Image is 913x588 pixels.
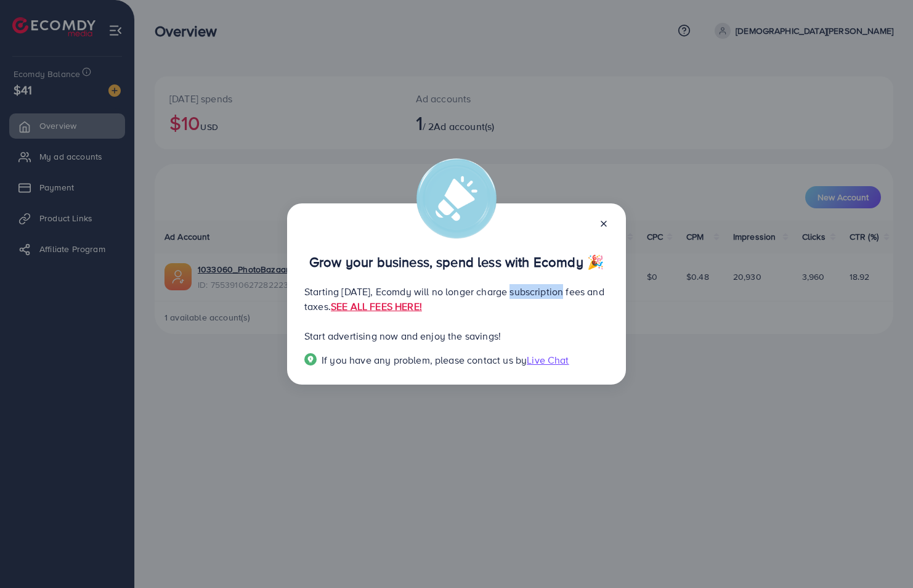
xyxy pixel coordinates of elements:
[322,353,527,367] span: If you have any problem, please contact us by
[304,353,317,365] img: Popup guide
[304,284,609,314] p: Starting [DATE], Ecomdy will no longer charge subscription fees and taxes.
[331,300,422,313] a: SEE ALL FEES HERE!
[527,353,569,367] span: Live Chat
[304,329,609,343] p: Start advertising now and enjoy the savings!
[861,533,904,579] iframe: Chat
[416,158,497,239] img: alert
[304,255,609,269] p: Grow your business, spend less with Ecomdy 🎉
